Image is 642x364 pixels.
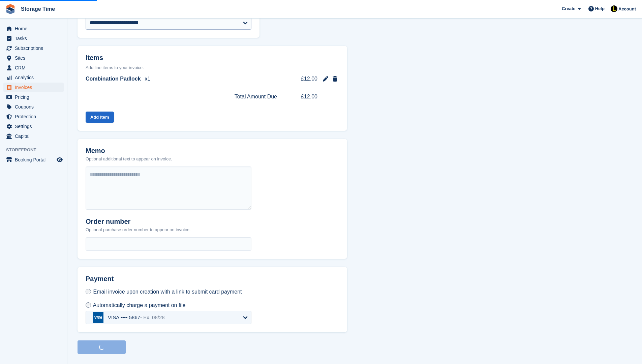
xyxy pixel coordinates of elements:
[611,5,617,12] img: Laaibah Sarwar
[15,63,55,72] span: CRM
[86,112,114,123] button: Add Item
[15,53,55,63] span: Sites
[15,24,55,33] span: Home
[15,43,55,53] span: Subscriptions
[15,155,55,164] span: Booking Portal
[15,73,55,82] span: Analytics
[93,312,103,323] img: visa-b694ef4212b07b5f47965f94a99afb91c8fa3d2577008b26e631fad0fb21120b.svg
[292,75,317,83] span: £12.00
[3,34,64,43] a: menu
[3,24,64,33] a: menu
[86,64,339,71] p: Add line items to your invoice.
[18,3,58,14] a: Storage Time
[15,83,55,92] span: Invoices
[56,156,64,164] a: Preview store
[86,226,190,233] p: Optional purchase order number to appear on invoice.
[15,122,55,131] span: Settings
[140,314,165,320] span: - Ex. 08/28
[3,155,64,164] a: menu
[86,218,190,225] h2: Order number
[86,156,172,162] p: Optional additional text to appear on invoice.
[15,34,55,43] span: Tasks
[15,131,55,141] span: Capital
[292,93,317,101] span: £12.00
[5,4,16,14] img: stora-icon-8386f47178a22dfd0bd8f6a31ec36ba5ce8667c1dd55bd0f319d3a0aa187defe.svg
[93,289,242,295] span: Email invoice upon creation with a link to submit card payment
[86,54,339,63] h2: Items
[93,302,186,308] span: Automatically charge a payment on file
[86,302,91,308] input: Automatically charge a payment on file
[3,112,64,121] a: menu
[3,43,64,53] a: menu
[15,92,55,102] span: Pricing
[3,83,64,92] a: menu
[3,102,64,112] a: menu
[6,147,67,153] span: Storefront
[3,92,64,102] a: menu
[3,131,64,141] a: menu
[15,102,55,112] span: Coupons
[86,147,172,155] h2: Memo
[86,289,91,294] input: Email invoice upon creation with a link to submit card payment
[108,314,165,321] div: VISA •••• 5867
[235,93,277,101] span: Total Amount Due
[145,75,151,83] span: x1
[3,63,64,72] a: menu
[86,275,251,288] h2: Payment
[15,112,55,121] span: Protection
[3,73,64,82] a: menu
[3,122,64,131] a: menu
[86,75,141,83] span: Combination Padlock
[618,6,636,12] span: Account
[562,5,575,12] span: Create
[595,5,605,12] span: Help
[3,53,64,63] a: menu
